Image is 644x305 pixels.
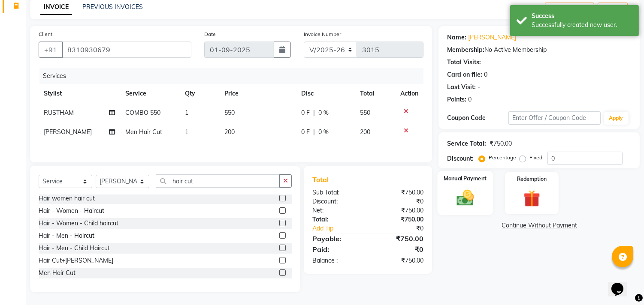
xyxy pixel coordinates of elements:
span: 0 F [301,128,310,137]
div: Hair women hair cut [39,194,95,203]
div: Membership: [447,45,484,54]
div: No Active Membership [447,45,631,54]
div: ₹0 [368,244,430,254]
th: Price [219,84,296,103]
div: ₹0 [378,224,430,233]
span: Men Hair Cut [126,128,163,136]
button: Create New [545,3,594,16]
label: Date [204,30,216,38]
div: Services [39,68,430,84]
div: ₹750.00 [368,188,430,197]
div: Hair - Men - Child Haircut [39,244,110,253]
div: Card on file: [447,70,482,79]
label: Manual Payment [444,174,487,182]
div: Points: [447,95,466,104]
div: ₹750.00 [368,215,430,224]
div: Success [532,12,632,21]
div: Discount: [306,197,368,206]
div: Paid: [306,244,368,254]
span: COMBO 550 [126,109,161,117]
div: Successfully created new user. [532,21,632,30]
a: Add Tip [306,224,378,233]
div: Service Total: [447,139,486,148]
div: Last Visit: [447,83,476,92]
th: Stylist [39,84,121,103]
div: 0 [468,95,472,104]
iframe: chat widget [608,271,635,296]
div: - [478,83,480,92]
a: PREVIOUS INVOICES [82,3,143,11]
span: 0 F [301,108,310,117]
button: Save [598,3,628,16]
span: 0 % [318,128,329,137]
span: [PERSON_NAME] [44,128,92,136]
span: 200 [360,128,371,136]
th: Action [395,84,423,103]
label: Invoice Number [304,30,341,38]
div: Total Visits: [447,58,481,67]
div: Balance : [306,256,368,265]
span: 1 [185,128,188,136]
span: Total [312,175,332,184]
span: 550 [224,109,235,117]
a: [PERSON_NAME] [468,33,516,42]
input: Enter Offer / Coupon Code [508,111,600,125]
div: ₹750.00 [368,206,430,215]
div: ₹0 [368,197,430,206]
div: Net: [306,206,368,215]
div: Total: [306,215,368,224]
label: Fixed [529,154,542,161]
div: Sub Total: [306,188,368,197]
th: Service [121,84,180,103]
th: Qty [180,84,219,103]
th: Disc [296,84,355,103]
div: Payable: [306,233,368,244]
div: Hair Cut+[PERSON_NAME] [39,256,113,265]
a: Continue Without Payment [440,221,638,230]
button: +91 [39,42,63,58]
img: _cash.svg [451,188,480,208]
div: Hair - Women - Child haircut [39,219,118,228]
div: Hair - Men - Haircut [39,231,94,240]
input: Search by Name/Mobile/Email/Code [62,42,191,58]
div: Men Hair Cut [39,269,76,278]
span: 550 [360,109,371,117]
span: | [313,128,315,137]
div: Hair - Women - Haircut [39,206,104,215]
span: RUSTHAM [44,109,74,117]
div: Name: [447,33,466,42]
div: ₹750.00 [368,256,430,265]
label: Redemption [517,175,547,183]
div: 0 [484,70,487,79]
button: Apply [604,112,629,125]
label: Percentage [489,154,516,161]
label: Client [39,30,52,38]
div: ₹750.00 [490,139,512,148]
div: Discount: [447,154,474,163]
div: Coupon Code [447,114,508,123]
span: 200 [224,128,235,136]
span: 1 [185,109,188,117]
div: ₹750.00 [368,233,430,244]
span: 0 % [318,108,329,117]
img: _gift.svg [518,188,545,209]
span: | [313,108,315,117]
input: Search or Scan [156,174,280,188]
th: Total [355,84,396,103]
